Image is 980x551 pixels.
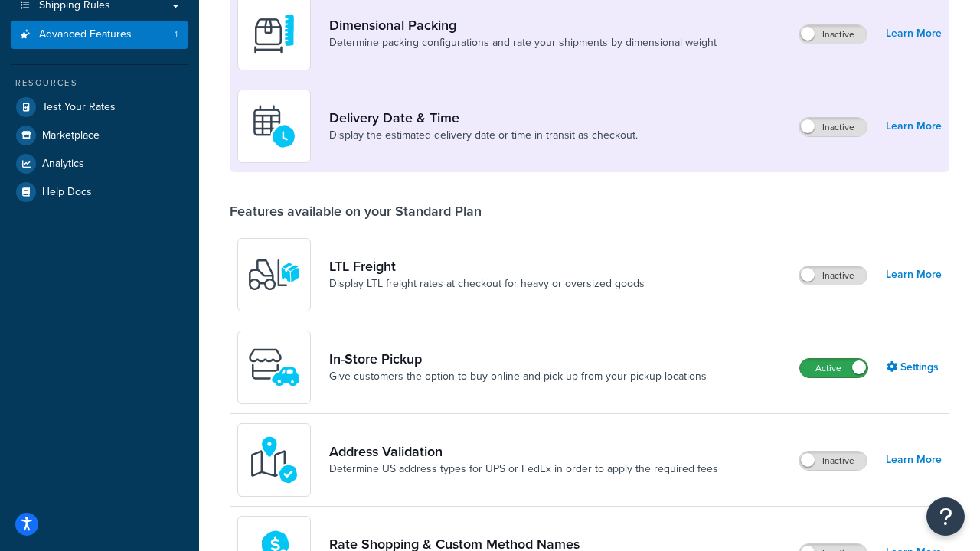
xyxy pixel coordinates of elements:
a: Determine US address types for UPS or FedEx in order to apply the required fees [329,461,718,477]
div: Resources [11,77,188,90]
a: Display LTL freight rates at checkout for heavy or oversized goods [329,276,645,292]
a: Display the estimated delivery date or time in transit as checkout. [329,128,638,143]
a: Analytics [11,150,188,178]
a: Determine packing configurations and rate your shipments by dimensional weight [329,35,717,51]
a: LTL Freight [329,258,645,275]
a: Learn More [886,449,942,471]
a: Settings [887,357,942,378]
span: Marketplace [42,129,100,142]
a: Learn More [886,23,942,44]
a: Marketplace [11,122,188,149]
a: Learn More [886,264,942,285]
li: Advanced Features [11,21,188,49]
label: Inactive [799,25,867,44]
a: Give customers the option to buy online and pick up from your pickup locations [329,369,707,384]
a: In-Store Pickup [329,350,707,367]
span: 1 [175,28,178,41]
span: Test Your Rates [42,101,116,114]
img: DTVBYsAAAAAASUVORK5CYII= [247,7,301,60]
div: Features available on your Standard Plan [230,203,482,220]
label: Inactive [799,452,867,470]
a: Address Validation [329,443,718,460]
label: Active [800,359,867,377]
a: Test Your Rates [11,93,188,121]
a: Help Docs [11,178,188,206]
img: kIG8fy0lQAAAABJRU5ErkJggg== [247,433,301,487]
button: Open Resource Center [926,497,965,536]
label: Inactive [799,266,867,285]
span: Analytics [42,158,84,171]
span: Advanced Features [39,28,132,41]
img: y79ZsPf0fXUFUhFXDzUgf+ktZg5F2+ohG75+v3d2s1D9TjoU8PiyCIluIjV41seZevKCRuEjTPPOKHJsQcmKCXGdfprl3L4q7... [247,248,301,302]
a: Advanced Features1 [11,21,188,49]
a: Delivery Date & Time [329,109,638,126]
img: gfkeb5ejjkALwAAAABJRU5ErkJggg== [247,99,301,153]
label: Inactive [799,118,867,136]
img: wfgcfpwTIucLEAAAAASUVORK5CYII= [247,341,301,394]
span: Help Docs [42,186,92,199]
a: Dimensional Packing [329,17,717,34]
a: Learn More [886,116,942,137]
